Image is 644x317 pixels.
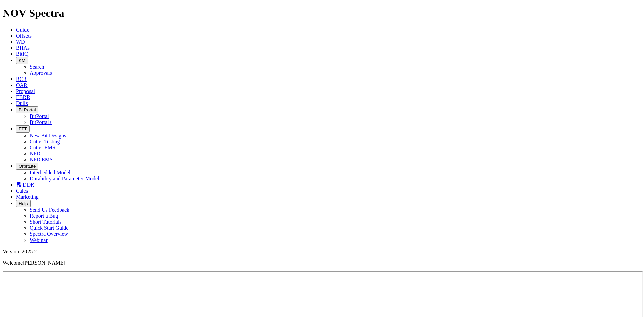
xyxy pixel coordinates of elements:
[30,70,52,76] a: Approvals
[30,213,58,219] a: Report a Bug
[16,94,30,100] a: EBRR
[30,231,68,237] a: Spectra Overview
[30,176,99,181] a: Durability and Parameter Model
[30,133,66,138] a: New Bit Designs
[19,58,25,63] span: KM
[16,51,28,57] a: BitIQ
[16,125,30,133] button: FTT
[16,194,39,200] a: Marketing
[30,219,62,225] a: Short Tutorials
[19,164,36,169] span: OrbitLite
[23,182,34,188] span: DDR
[30,237,48,243] a: Webinar
[30,113,49,119] a: BitPortal
[30,170,70,175] a: Interbedded Model
[30,157,53,162] a: NPD EMS
[16,100,28,106] a: Dulls
[3,260,641,266] p: Welcome
[16,182,34,188] a: DDR
[16,163,38,170] button: OrbitLite
[16,39,25,45] a: WD
[3,249,641,255] div: Version: 2025.2
[19,107,36,112] span: BitPortal
[16,76,27,82] a: BCR
[30,225,68,231] a: Quick Start Guide
[30,139,60,144] a: Cutter Testing
[16,106,38,113] button: BitPortal
[30,151,40,156] a: NPD
[30,64,44,70] a: Search
[19,201,28,206] span: Help
[16,33,32,39] a: Offsets
[23,260,65,266] span: [PERSON_NAME]
[30,145,55,150] a: Cutter EMS
[3,7,641,19] h1: NOV Spectra
[30,119,52,125] a: BitPortal+
[16,88,35,94] a: Proposal
[30,207,69,213] a: Send Us Feedback
[16,188,28,194] a: Calcs
[16,45,30,51] a: BHAs
[19,126,27,131] span: FTT
[16,27,29,33] a: Guide
[16,82,28,88] a: OAR
[16,57,28,64] button: KM
[16,200,31,207] button: Help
